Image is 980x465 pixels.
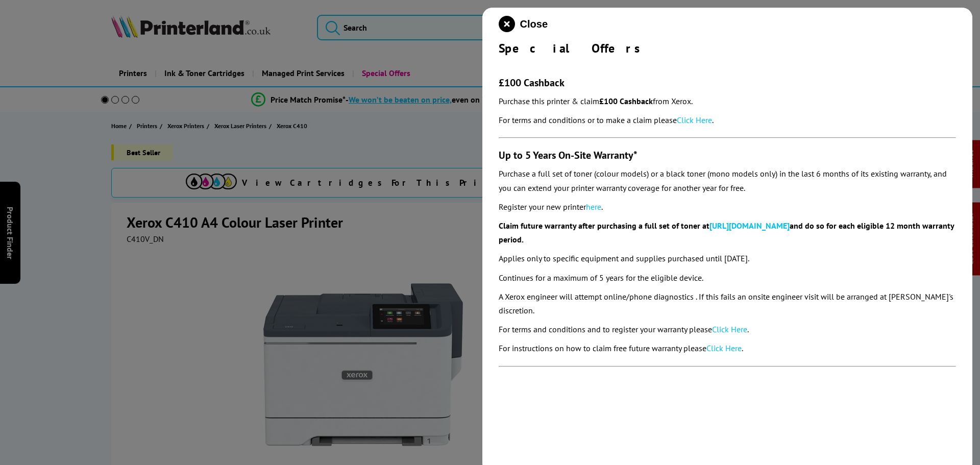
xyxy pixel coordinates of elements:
p: Purchase this printer & claim from Xerox. [499,94,956,108]
p: A Xerox engineer will attempt online/phone diagnostics . If this fails an onsite engineer visit w... [499,290,956,317]
p: Applies only to specific equipment and supplies purchased until [DATE]. [499,252,956,265]
p: Purchase a full set of toner (colour models) or a black toner (mono models only) in the last 6 mo... [499,167,956,194]
p: Continues for a maximum of 5 years for the eligible device. [499,271,956,285]
a: Click Here [712,324,747,334]
a: Click Here [677,115,712,125]
a: Click Here [706,343,742,353]
p: For instructions on how to claim free future warranty please . [499,341,956,355]
h3: £100 Cashback [499,76,956,89]
strong: Claim future warranty after purchasing a full set of toner at and do so for each eligible 12 mont... [499,221,954,244]
a: [URL][DOMAIN_NAME] [709,221,790,231]
p: Register your new printer . [499,200,956,214]
button: close modal [499,16,548,32]
strong: £100 Cashback [599,96,653,106]
p: For terms and conditions or to make a claim please . [499,113,956,127]
span: Close [520,18,548,30]
a: here [586,202,601,212]
h3: Up to 5 Years On-Site Warranty* [499,149,956,162]
div: Special Offers [499,40,956,56]
p: For terms and conditions and to register your warranty please . [499,323,956,336]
